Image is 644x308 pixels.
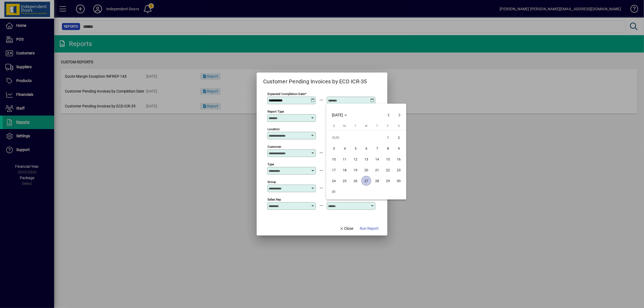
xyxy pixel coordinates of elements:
[383,143,393,153] span: 8
[350,165,361,175] button: Tue Aug 19 2025
[382,175,393,186] button: Fri Aug 29 2025
[383,176,393,186] span: 29
[382,132,393,143] button: Fri Aug 01 2025
[383,154,393,164] span: 15
[339,143,350,154] button: Mon Aug 04 2025
[394,154,404,164] span: 16
[382,143,393,154] button: Fri Aug 08 2025
[383,165,393,175] span: 22
[372,176,382,186] span: 28
[372,154,382,165] button: Thu Aug 14 2025
[394,143,404,153] span: 9
[339,175,350,186] button: Mon Aug 25 2025
[350,175,361,186] button: Tue Aug 26 2025
[340,165,349,175] span: 18
[361,154,372,165] button: Wed Aug 13 2025
[398,124,400,128] span: S
[383,110,394,120] button: Previous month
[328,175,339,186] button: Sun Aug 24 2025
[376,124,378,128] span: T
[361,143,371,153] span: 6
[361,176,371,186] span: 27
[382,165,393,175] button: Fri Aug 22 2025
[394,176,404,186] span: 30
[393,175,404,186] button: Sat Aug 30 2025
[361,165,372,175] button: Wed Aug 20 2025
[383,133,393,142] span: 1
[365,124,368,128] span: W
[372,154,382,164] span: 14
[329,187,339,196] span: 31
[394,110,405,120] button: Next month
[350,143,361,154] button: Tue Aug 05 2025
[394,133,404,142] span: 2
[361,175,372,186] button: Wed Aug 27 2025
[328,143,339,154] button: Sun Aug 03 2025
[329,165,339,175] span: 17
[350,154,361,165] button: Tue Aug 12 2025
[329,176,339,186] span: 24
[329,143,339,153] span: 3
[343,124,346,128] span: M
[351,143,360,153] span: 5
[382,154,393,165] button: Fri Aug 15 2025
[329,154,339,164] span: 10
[361,154,371,164] span: 13
[351,176,360,186] span: 26
[328,154,339,165] button: Sun Aug 10 2025
[333,124,335,128] span: S
[339,154,350,165] button: Mon Aug 11 2025
[393,154,404,165] button: Sat Aug 16 2025
[361,143,372,154] button: Wed Aug 06 2025
[340,143,349,153] span: 4
[351,154,360,164] span: 12
[361,165,371,175] span: 20
[372,165,382,175] span: 21
[330,110,349,120] button: Choose month and year
[355,124,356,128] span: T
[393,165,404,175] button: Sat Aug 23 2025
[372,143,382,153] span: 7
[328,186,339,197] button: Sun Aug 31 2025
[393,143,404,154] button: Sat Aug 09 2025
[351,165,360,175] span: 19
[387,124,389,128] span: F
[328,165,339,175] button: Sun Aug 17 2025
[372,165,382,175] button: Thu Aug 21 2025
[328,132,382,143] td: AUG
[340,176,349,186] span: 25
[393,132,404,143] button: Sat Aug 02 2025
[394,165,404,175] span: 23
[339,165,350,175] button: Mon Aug 18 2025
[372,175,382,186] button: Thu Aug 28 2025
[332,113,343,117] span: [DATE]
[372,143,382,154] button: Thu Aug 07 2025
[340,154,349,164] span: 11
